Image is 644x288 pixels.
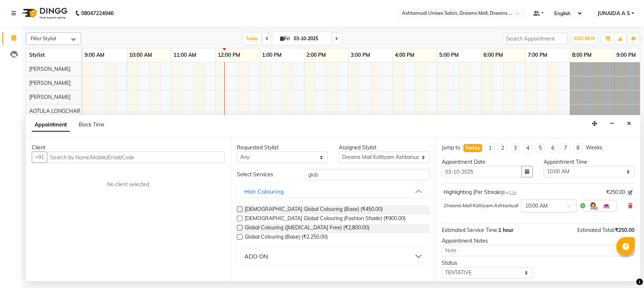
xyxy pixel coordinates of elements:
iframe: chat widget [613,258,637,281]
small: for [504,190,517,195]
span: [DEMOGRAPHIC_DATA] Global Colouring (Fashion Shade) (₹900.00) [245,215,406,224]
a: 2:00 PM [304,50,328,60]
button: ADD ON [240,250,427,263]
button: +91 [32,152,47,163]
span: JUNAIDA A S [597,10,630,17]
div: No client selected [49,181,207,188]
div: Appointment Notes [442,237,634,245]
div: Hair Colouring [244,187,284,196]
a: 10:00 AM [127,50,154,60]
i: Edit price [628,190,633,195]
button: Hair Colouring [240,185,427,198]
li: 8 [573,144,583,152]
a: 8:00 PM [570,50,593,60]
span: Global Colouring ([MEDICAL_DATA] Free) (₹2,800.00) [245,224,369,233]
span: [PERSON_NAME] [29,66,70,72]
li: 7 [561,144,570,152]
span: Block Time [79,121,104,128]
a: 5:00 PM [437,50,461,60]
a: 12:00 PM [216,50,242,60]
div: Select Services [231,171,299,178]
a: 9:00 PM [614,50,638,60]
button: Close [624,118,634,129]
span: Today [243,33,261,44]
li: 5 [535,144,545,152]
span: 1 hour [498,227,513,233]
a: 3:00 PM [349,50,372,60]
input: Search Appointment [503,33,567,44]
div: Requested Stylist [237,144,328,152]
span: Appointment [32,118,70,132]
span: Filter Stylist [31,35,56,41]
img: Interior.png [602,201,611,210]
span: Global Colouring (Base) (₹2,250.00) [245,233,328,242]
span: [DEMOGRAPHIC_DATA] Global Colouring (Base) (₹450.00) [245,205,383,215]
input: Search by Name/Mobile/Email/Code [47,152,225,163]
span: Estimated Service Time: [442,227,498,233]
span: Stylist [29,52,45,58]
span: [PERSON_NAME] [29,94,70,100]
div: Appointment Time [544,158,634,166]
div: Client [32,144,225,152]
li: 1 [485,144,495,152]
li: 3 [510,144,520,152]
span: Fri [278,36,292,41]
a: 1:00 PM [260,50,283,60]
a: 4:00 PM [393,50,416,60]
div: Weeks [586,144,602,152]
a: 7:00 PM [526,50,549,60]
a: 11:00 AM [172,50,198,60]
input: 2025-10-03 [292,33,328,44]
div: ADD ON [244,252,268,261]
input: Search by service name [305,169,430,180]
div: Assigned Stylist [339,144,430,152]
div: Highlighting (Per Streaks) [444,188,517,196]
span: ₹250.00 [615,227,634,233]
img: logo [19,3,69,24]
b: 08047224946 [81,3,114,24]
span: Estimated Total: [577,227,615,233]
span: ₹250.00 [606,188,625,196]
span: AOTULA LONGCHAR [29,108,80,114]
li: 4 [523,144,533,152]
span: Dreams Mall Kottiyam Ashtamudi [444,202,518,209]
span: 1 hr [509,190,517,195]
button: ADD NEW [572,34,597,44]
div: Status [442,259,533,267]
div: Today [465,144,481,152]
input: yyyy-mm-dd [442,166,522,177]
span: ADD NEW [574,36,595,41]
a: 6:00 PM [482,50,505,60]
li: 2 [498,144,507,152]
div: Jump to [442,144,460,152]
div: Appointment Date [442,158,533,166]
li: 6 [548,144,558,152]
span: [PERSON_NAME] [29,80,70,86]
a: 9:00 AM [83,50,106,60]
img: Hairdresser.png [589,201,597,210]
